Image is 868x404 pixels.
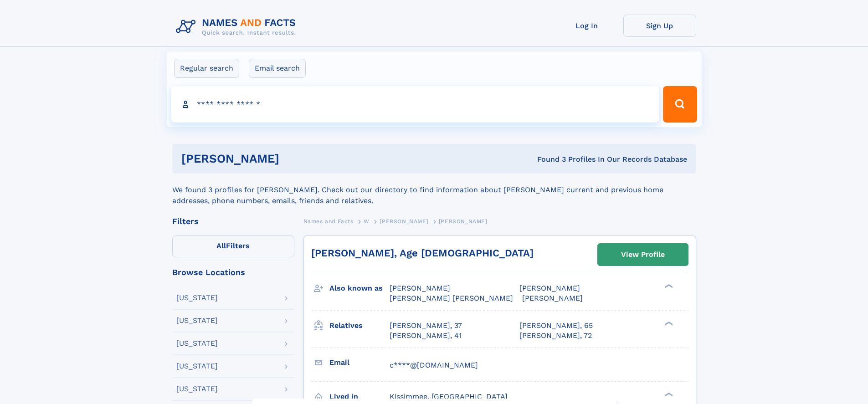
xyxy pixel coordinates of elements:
[621,244,665,265] div: View Profile
[380,215,428,227] a: [PERSON_NAME]
[216,241,226,250] span: All
[663,320,673,326] div: ❯
[176,317,218,324] div: [US_STATE]
[172,268,294,276] div: Browse Locations
[171,86,659,123] input: search input
[522,294,583,302] span: [PERSON_NAME]
[550,15,623,37] a: Log In
[176,385,218,393] div: [US_STATE]
[623,15,696,37] a: Sign Up
[519,321,593,331] a: [PERSON_NAME], 65
[380,218,428,225] span: [PERSON_NAME]
[364,218,370,225] span: W
[519,284,580,292] span: [PERSON_NAME]
[598,244,688,266] a: View Profile
[176,340,218,347] div: [US_STATE]
[311,247,534,259] a: [PERSON_NAME], Age [DEMOGRAPHIC_DATA]
[303,215,354,227] a: Names and Facts
[439,218,488,225] span: [PERSON_NAME]
[174,59,239,78] label: Regular search
[390,284,450,292] span: [PERSON_NAME]
[663,283,673,289] div: ❯
[172,235,294,257] label: Filters
[390,331,462,341] a: [PERSON_NAME], 41
[172,15,303,39] img: Logo Names and Facts
[172,217,294,225] div: Filters
[663,391,673,397] div: ❯
[181,153,408,164] h1: [PERSON_NAME]
[176,294,218,302] div: [US_STATE]
[390,321,462,331] a: [PERSON_NAME], 37
[249,59,306,78] label: Email search
[408,154,687,164] div: Found 3 Profiles In Our Records Database
[172,174,696,206] div: We found 3 profiles for [PERSON_NAME]. Check out our directory to find information about [PERSON_...
[329,318,390,333] h3: Relatives
[390,294,513,302] span: [PERSON_NAME] [PERSON_NAME]
[390,392,508,401] span: Kissimmee, [GEOGRAPHIC_DATA]
[176,363,218,370] div: [US_STATE]
[329,355,390,370] h3: Email
[519,331,592,341] a: [PERSON_NAME], 72
[663,86,697,123] button: Search Button
[329,281,390,296] h3: Also known as
[364,215,370,227] a: W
